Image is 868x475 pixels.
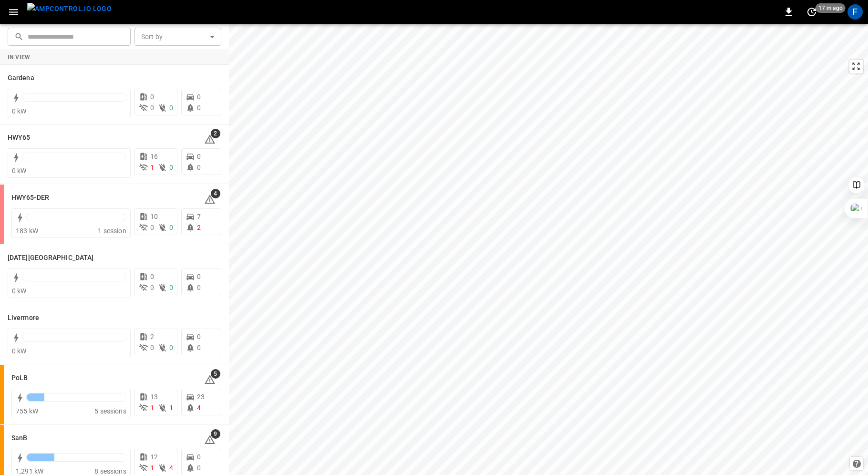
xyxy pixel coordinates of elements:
span: 0 kW [12,167,27,175]
span: 8 sessions [94,467,126,475]
span: 755 kW [16,407,38,415]
span: 4 [211,189,220,198]
span: 9 [211,429,220,439]
h6: Karma Center [8,253,93,263]
span: 0 [197,273,201,280]
span: 0 [197,344,201,351]
span: 0 kW [12,287,27,295]
span: 0 [150,284,154,291]
h6: PoLB [11,373,28,383]
span: 16 [150,153,158,160]
canvas: Map [229,24,868,475]
span: 0 [197,453,201,461]
span: 0 [150,273,154,280]
button: set refresh interval [804,4,819,20]
span: 0 [169,284,173,291]
span: 0 [150,344,154,351]
span: 0 [150,224,154,231]
strong: In View [8,54,31,61]
span: 0 [169,224,173,231]
span: 0 [197,93,201,101]
span: 7 [197,213,201,220]
span: 5 sessions [94,407,126,415]
span: 0 [169,344,173,351]
span: 4 [169,464,173,472]
span: 1 [150,164,154,171]
h6: Gardena [8,73,34,83]
span: 0 [197,153,201,160]
span: 1 [169,404,173,412]
span: 0 [197,164,201,171]
span: 2 [211,129,220,138]
span: 2 [197,224,201,231]
span: 1,291 kW [16,467,43,475]
span: 12 [150,453,158,461]
span: 0 [197,284,201,291]
span: 1 [150,404,154,412]
span: 0 [169,104,173,112]
span: 13 [150,393,158,401]
div: profile-icon [847,4,863,20]
span: 0 [197,104,201,112]
span: 0 kW [12,107,27,115]
span: 0 [197,464,201,472]
h6: SanB [11,433,27,444]
span: 0 [150,104,154,112]
span: 0 [150,93,154,101]
span: 4 [197,404,201,412]
span: 1 session [98,227,126,235]
h6: Livermore [8,313,39,323]
span: 0 [197,333,201,341]
h6: HWY65 [8,133,31,143]
span: 2 [150,333,154,341]
img: ampcontrol.io logo [27,3,112,15]
span: 183 kW [16,227,38,235]
span: 10 [150,213,158,220]
h6: HWY65-DER [11,193,49,203]
span: 0 kW [12,347,27,355]
span: 1 [150,464,154,472]
span: 0 [169,164,173,171]
span: 23 [197,393,205,401]
span: 17 m ago [816,3,846,13]
span: 5 [211,369,220,379]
